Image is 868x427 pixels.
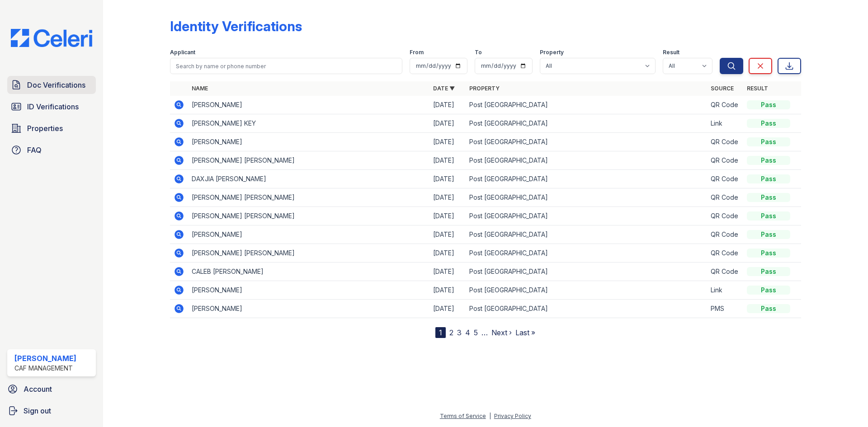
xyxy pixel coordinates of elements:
td: CALEB [PERSON_NAME] [188,263,429,281]
div: Pass [747,100,790,109]
a: Property [469,85,500,92]
a: Sign out [4,402,99,420]
td: [PERSON_NAME] KEY [188,114,429,133]
td: [DATE] [429,300,466,318]
td: [PERSON_NAME] [188,133,429,151]
td: [PERSON_NAME] [PERSON_NAME] [188,188,429,207]
a: Date ▼ [433,85,455,92]
td: QR Code [707,151,743,170]
div: Pass [747,137,790,146]
a: Properties [7,119,96,137]
div: Identity Verifications [170,18,302,34]
td: Post [GEOGRAPHIC_DATA] [466,96,707,114]
td: DAXJIA [PERSON_NAME] [188,170,429,188]
div: Pass [747,193,790,202]
a: 4 [465,328,470,337]
td: [DATE] [429,281,466,300]
td: Post [GEOGRAPHIC_DATA] [466,188,707,207]
a: 5 [474,328,478,337]
td: [PERSON_NAME] [188,96,429,114]
td: [DATE] [429,133,466,151]
td: [DATE] [429,114,466,133]
td: Post [GEOGRAPHIC_DATA] [466,207,707,225]
label: From [410,49,424,56]
td: QR Code [707,188,743,207]
div: Pass [747,156,790,165]
td: [PERSON_NAME] [188,281,429,300]
td: [DATE] [429,244,466,263]
td: Post [GEOGRAPHIC_DATA] [466,170,707,188]
a: Result [747,85,768,92]
a: 2 [449,328,453,337]
td: Post [GEOGRAPHIC_DATA] [466,151,707,170]
td: [PERSON_NAME] [188,225,429,244]
label: Property [540,49,564,56]
td: [DATE] [429,263,466,281]
span: Doc Verifications [27,80,85,90]
td: QR Code [707,244,743,263]
td: QR Code [707,225,743,244]
td: Post [GEOGRAPHIC_DATA] [466,244,707,263]
div: 1 [435,327,446,338]
div: Pass [747,249,790,258]
td: [PERSON_NAME] [188,300,429,318]
span: … [481,327,488,338]
a: Next › [491,328,512,337]
td: [DATE] [429,151,466,170]
div: Pass [747,119,790,128]
td: QR Code [707,133,743,151]
span: Account [24,384,52,394]
td: QR Code [707,263,743,281]
a: Last » [515,328,535,337]
a: Source [711,85,734,92]
label: Result [663,49,679,56]
a: Account [4,380,99,398]
td: Link [707,114,743,133]
td: QR Code [707,96,743,114]
td: PMS [707,300,743,318]
div: | [489,413,491,419]
img: CE_Logo_Blue-a8612792a0a2168367f1c8372b55b34899dd931a85d93a1a3d3e32e68fde9ad4.png [4,29,99,47]
a: Privacy Policy [494,413,531,419]
a: Doc Verifications [7,76,96,94]
td: Post [GEOGRAPHIC_DATA] [466,225,707,244]
a: FAQ [7,141,96,159]
td: Post [GEOGRAPHIC_DATA] [466,300,707,318]
input: Search by name or phone number [170,58,402,74]
div: Pass [747,286,790,295]
td: Post [GEOGRAPHIC_DATA] [466,133,707,151]
a: Terms of Service [440,413,486,419]
a: Name [192,85,208,92]
span: ID Verifications [27,101,79,112]
td: [PERSON_NAME] [PERSON_NAME] [188,207,429,225]
td: [DATE] [429,170,466,188]
a: ID Verifications [7,98,96,116]
label: Applicant [170,49,195,56]
div: Pass [747,230,790,239]
span: Properties [27,123,63,134]
td: QR Code [707,170,743,188]
span: Sign out [24,405,51,416]
td: [DATE] [429,225,466,244]
div: Pass [747,267,790,276]
td: [DATE] [429,207,466,225]
div: [PERSON_NAME] [14,353,76,364]
div: Pass [747,211,790,221]
label: To [475,49,482,56]
div: Pass [747,174,790,183]
td: [DATE] [429,188,466,207]
td: QR Code [707,207,743,225]
div: CAF Management [14,364,76,373]
a: 3 [457,328,462,337]
td: Post [GEOGRAPHIC_DATA] [466,114,707,133]
td: [PERSON_NAME] [PERSON_NAME] [188,151,429,170]
td: Post [GEOGRAPHIC_DATA] [466,263,707,281]
td: [PERSON_NAME] [PERSON_NAME] [188,244,429,263]
td: [DATE] [429,96,466,114]
td: Link [707,281,743,300]
td: Post [GEOGRAPHIC_DATA] [466,281,707,300]
div: Pass [747,304,790,313]
span: FAQ [27,145,42,155]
